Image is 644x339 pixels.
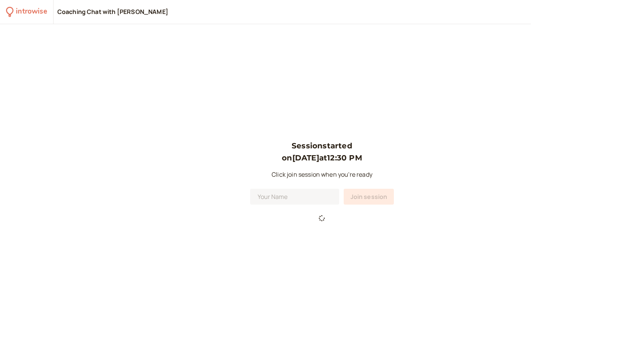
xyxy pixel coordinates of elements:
[57,8,168,16] div: Coaching Chat with [PERSON_NAME]
[16,6,47,18] div: introwise
[344,189,394,205] button: Join session
[250,170,394,180] p: Click join session when you're ready
[350,193,387,201] span: Join session
[250,140,394,164] h3: Session started on [DATE] at 12:30 PM
[250,189,339,205] input: Your Name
